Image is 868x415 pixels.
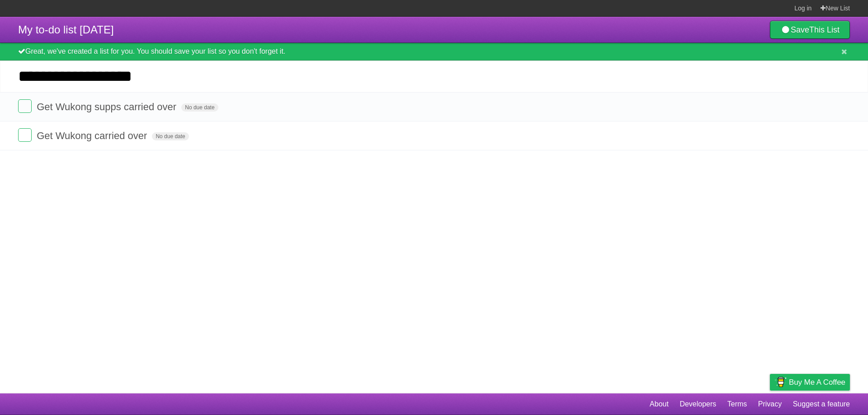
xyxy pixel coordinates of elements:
b: This List [809,25,840,34]
a: Suggest a feature [793,396,850,413]
label: Done [18,128,32,142]
span: Buy me a coffee [789,374,845,390]
a: SaveThis List [770,21,850,39]
a: About [650,396,669,413]
span: No due date [152,132,189,140]
a: Buy me a coffee [770,374,850,391]
a: Developers [679,396,716,413]
a: Privacy [758,396,782,413]
span: Get Wukong supps carried over [37,101,179,112]
img: Buy me a coffee [774,374,787,390]
span: Get Wukong carried over [37,130,149,141]
span: No due date [181,103,218,112]
label: Done [18,99,32,113]
a: Terms [727,396,747,413]
span: My to-do list [DATE] [18,23,114,36]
